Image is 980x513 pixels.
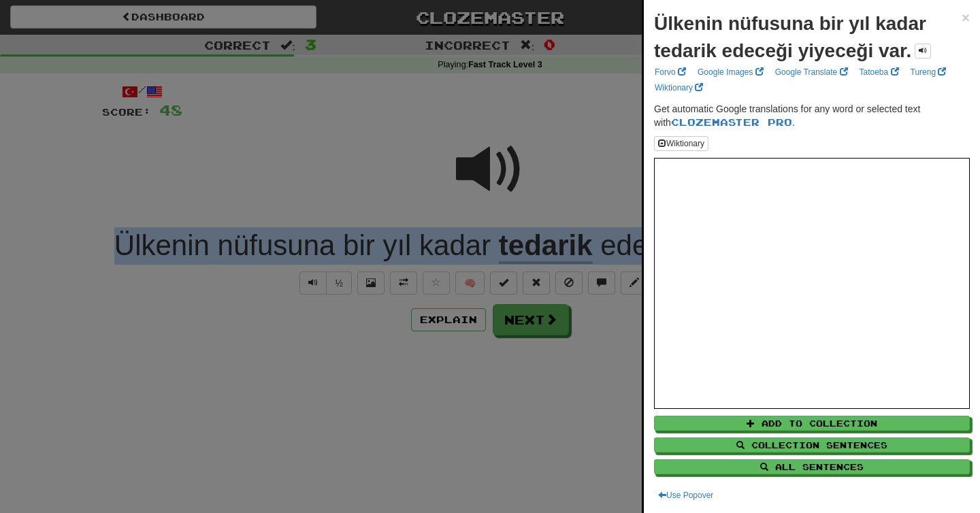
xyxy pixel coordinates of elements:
[654,437,970,452] button: Collection Sentences
[654,416,970,431] button: Add to Collection
[962,10,970,25] span: ×
[654,488,717,503] button: Use Popover
[906,65,951,80] a: Tureng
[771,65,852,80] a: Google Translate
[651,65,690,80] a: Forvo
[654,459,970,474] button: All Sentences
[654,13,926,61] strong: Ülkenin nüfusuna bir yıl kadar tedarik edeceği yiyeceği var.
[855,65,903,80] a: Tatoeba
[962,10,970,24] button: Close
[654,136,708,151] button: Wiktionary
[651,80,707,95] a: Wiktionary
[693,65,768,80] a: Google Images
[671,116,792,128] a: Clozemaster Pro
[654,102,970,129] p: Get automatic Google translations for any word or selected text with .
